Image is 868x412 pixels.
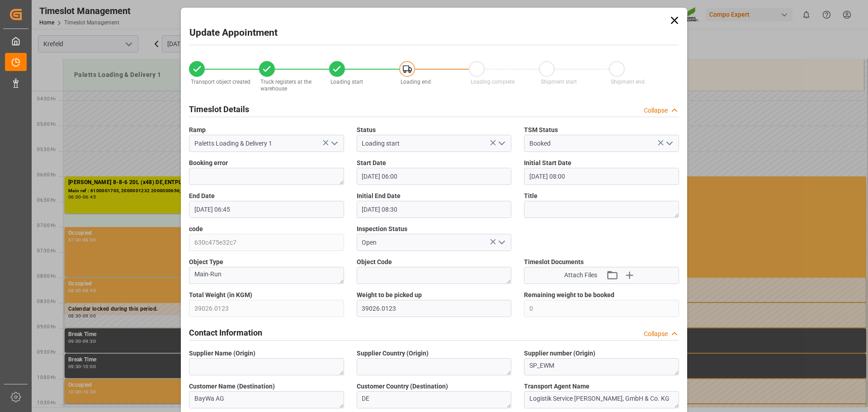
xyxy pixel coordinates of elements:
input: DD.MM.YYYY HH:MM [524,168,679,185]
span: Customer Name (Destination) [189,382,275,391]
span: TSM Status [524,125,558,135]
span: Customer Country (Destination) [357,382,448,391]
input: DD.MM.YYYY HH:MM [189,201,344,218]
textarea: DE [357,391,512,408]
input: Type to search/select [189,135,344,152]
span: Status [357,125,376,135]
span: Shipment end [611,79,645,85]
span: Timeslot Documents [524,257,584,267]
h2: Timeslot Details [189,103,249,115]
span: Loading end [401,79,431,85]
span: Remaining weight to be booked [524,290,614,300]
h2: Update Appointment [189,26,278,40]
span: Weight to be picked up [357,290,422,300]
div: Collapse [644,329,668,339]
span: Object Type [189,257,223,267]
span: Supplier Country (Origin) [357,349,429,358]
span: Inspection Status [357,224,407,234]
span: Object Code [357,257,392,267]
span: Initial Start Date [524,158,571,168]
textarea: Main-Run [189,267,344,284]
span: Loading complete [471,79,514,85]
input: DD.MM.YYYY HH:MM [357,168,512,185]
span: code [189,224,203,234]
span: End Date [189,191,215,201]
button: open menu [495,236,508,250]
span: Ramp [189,125,206,135]
input: DD.MM.YYYY HH:MM [357,201,512,218]
span: Transport Agent Name [524,382,590,391]
button: open menu [327,137,340,151]
textarea: BayWa AG [189,391,344,408]
textarea: Logistik Service [PERSON_NAME], GmbH & Co. KG [524,391,679,408]
span: Loading start [330,79,363,85]
div: Collapse [644,106,668,115]
span: Total Weight (in KGM) [189,290,252,300]
span: Supplier number (Origin) [524,349,595,358]
span: Shipment start [541,79,577,85]
span: Transport object created [191,79,250,85]
span: Truck registers at the warehouse [260,79,311,92]
span: Supplier Name (Origin) [189,349,255,358]
input: Type to search/select [357,135,512,152]
span: Title [524,191,538,201]
button: open menu [662,137,675,151]
h2: Contact Information [189,327,262,339]
span: Booking error [189,158,228,168]
button: open menu [495,137,508,151]
span: Attach Files [564,270,597,280]
span: Initial End Date [357,191,401,201]
span: Start Date [357,158,386,168]
textarea: SP_EWM [524,358,679,375]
